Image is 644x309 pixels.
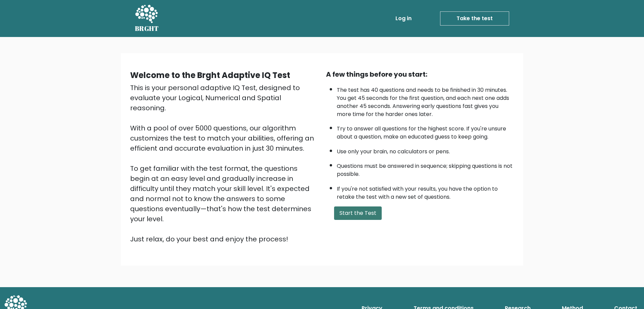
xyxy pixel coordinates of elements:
[337,144,514,156] li: Use only your brain, no calculators or pens.
[135,3,159,34] a: BRGHT
[440,11,509,26] a: Take the test
[130,83,318,244] div: This is your personal adaptive IQ Test, designed to evaluate your Logical, Numerical and Spatial ...
[130,70,290,81] b: Welcome to the Brght Adaptive IQ Test
[326,69,514,79] div: A few things before you start:
[334,206,382,220] button: Start the Test
[337,159,514,178] li: Questions must be answered in sequence; skipping questions is not possible.
[337,182,514,201] li: If you're not satisfied with your results, you have the option to retake the test with a new set ...
[337,121,514,141] li: Try to answer all questions for the highest score. If you're unsure about a question, make an edu...
[393,12,414,25] a: Log in
[135,25,159,33] h5: BRGHT
[337,83,514,118] li: The test has 40 questions and needs to be finished in 30 minutes. You get 45 seconds for the firs...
